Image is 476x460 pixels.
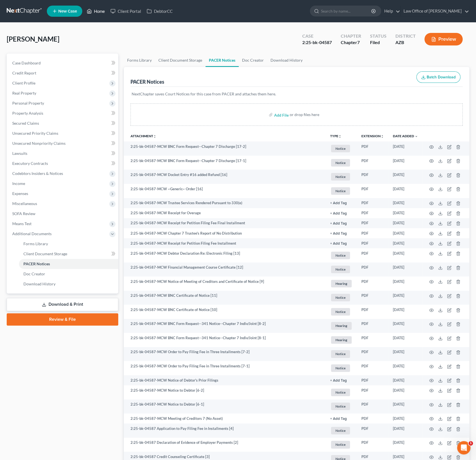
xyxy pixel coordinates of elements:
[124,375,326,385] td: 2:25-bk-04587-MCW Notice of Debtor's Prior Filings
[330,378,352,383] a: + Add Tag
[12,201,37,206] span: Miscellaneous
[23,281,55,286] span: Download History
[331,187,350,195] span: Notice
[124,248,326,262] td: 2:25-bk-04587-MCW Debtor Declaration Re: Electronic Filing [13]
[267,54,306,67] a: Download History
[388,347,422,361] td: [DATE]
[330,212,347,215] button: + Add Tag
[330,172,352,181] a: Notice
[330,417,347,421] button: + Add Tag
[330,201,347,205] button: + Add Tag
[153,135,156,138] i: unfold_more
[468,441,473,445] span: 1
[388,423,422,438] td: [DATE]
[12,181,25,186] span: Income
[12,61,41,65] span: Case Dashboard
[12,81,35,85] span: Client Profile
[330,265,352,274] a: Notice
[331,159,350,167] span: Notice
[19,279,118,289] a: Download History
[330,379,347,382] button: + Add Tag
[330,200,352,206] a: + Add Tag
[124,184,326,198] td: 2:25-bk-04587-MCW ~Generic~ Order [16]
[424,33,463,45] button: Preview
[357,423,388,438] td: PDF
[330,242,347,245] button: + Add Tag
[357,262,388,277] td: PDF
[357,276,388,291] td: PDF
[357,291,388,305] td: PDF
[427,75,456,80] span: Batch Download
[302,39,332,46] div: 2:25-bk-04587
[23,271,45,276] span: Doc Creator
[330,210,352,216] a: + Add Tag
[388,413,422,423] td: [DATE]
[19,269,118,279] a: Doc Creator
[124,228,326,238] td: 2:25-bk-04587-MCW Chapter 7 Trustee's Report of No Distribution
[330,222,347,225] button: + Add Tag
[124,361,326,375] td: 2:25-bk-04587-MCW Order to Pay Filing Fee in Three Installments [7-1]
[330,293,352,302] a: Notice
[330,416,352,421] a: + Add Tag
[357,184,388,198] td: PDF
[357,218,388,228] td: PDF
[395,33,415,39] div: District
[388,248,422,262] td: [DATE]
[12,71,36,75] span: Credit Report
[388,262,422,277] td: [DATE]
[330,232,347,235] button: + Add Tag
[388,361,422,375] td: [DATE]
[124,333,326,347] td: 2:25-bk-04587-MCW BNC Form Request--341 Notice--Chapter 7 Indiv/Joint [8-1]
[206,54,239,67] a: PACER Notices
[12,161,48,166] span: Executory Contracts
[331,441,350,448] span: Notice
[124,423,326,438] td: 2:25-bk-04587 Application to Pay Filing Fee in Installments [4]
[155,54,206,67] a: Client Document Storage
[12,211,35,216] span: SOFA Review
[321,6,372,16] input: Search by name...
[8,209,118,219] a: SOFA Review
[124,262,326,277] td: 2:25-bk-04587-MCW Financial Management Course Certificate [12]
[330,349,352,358] a: Notice
[7,298,118,311] a: Download & Print
[370,39,386,46] div: Filed
[124,399,326,414] td: 2:25-bk-04587-MCW Notice to Debtor [6-1]
[124,238,326,248] td: 2:25-bk-04587-MCW Receipt for Petition Filing Fee Installment
[357,228,388,238] td: PDF
[124,170,326,184] td: 2:25-bk-04587-MCW Docket Entry #16 added Refund [16]
[357,40,360,45] span: 7
[12,191,28,196] span: Expenses
[7,313,118,326] a: Review & File
[330,220,352,226] a: + Add Tag
[23,241,48,246] span: Forms Library
[341,39,361,46] div: Chapter
[331,294,350,301] span: Notice
[331,403,350,410] span: Notice
[331,364,350,372] span: Notice
[357,319,388,333] td: PDF
[108,6,144,16] a: Client Portal
[357,208,388,218] td: PDF
[331,173,350,180] span: Notice
[331,280,352,287] span: Hearing
[338,135,342,138] i: unfold_more
[132,91,461,97] p: NextChapter saves Court Notices for this case from PACER and attaches them here.
[8,158,118,168] a: Executory Contracts
[19,259,118,269] a: PACER Notices
[388,375,422,385] td: [DATE]
[330,134,342,138] button: TYPEunfold_more
[331,308,350,316] span: Notice
[331,145,350,152] span: Notice
[388,438,422,452] td: [DATE]
[124,156,326,170] td: 2:25-bk-04587-MCW BNC Form Request--Chapter 7 Discharge [17-1]
[331,252,350,259] span: Notice
[388,156,422,170] td: [DATE]
[388,228,422,238] td: [DATE]
[12,91,36,95] span: Real Property
[289,112,319,117] div: or drop files here
[388,385,422,399] td: [DATE]
[331,266,350,273] span: Notice
[19,239,118,249] a: Forms Library
[124,347,326,361] td: 2:25-bk-04587-MCW Order to Pay Filing Fee in Three Installments [7-2]
[388,218,422,228] td: [DATE]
